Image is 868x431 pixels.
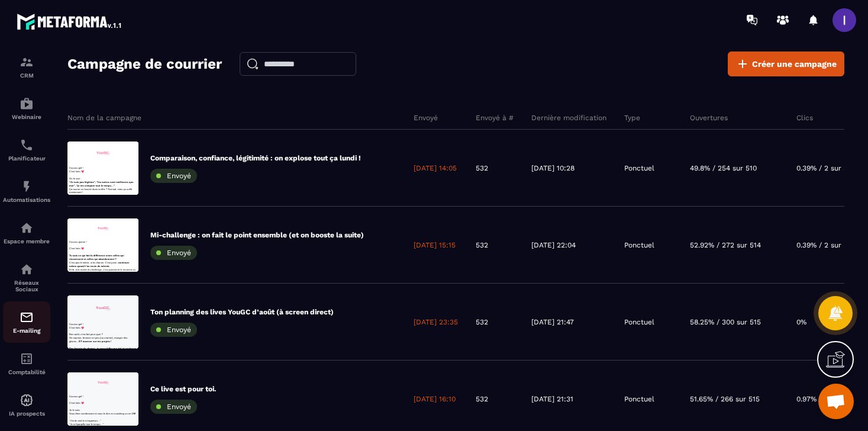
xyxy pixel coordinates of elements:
p: Elle enchaînait les petits boulots (fast-food, nettoyage, études par défaut) pour s’en sortir… ma... [6,110,231,145]
strong: Pas besoin de choisir : tu peux kiffer ton été et continuer à construire ta vie de créatrice. [6,172,230,193]
p: CRM [3,72,50,79]
p: Bon août, c’est fait pour quoi ? Se reposer, bronzer un peu (ou cramer), manger des glaces… [6,124,231,171]
p: Comptabilité [3,369,50,375]
p: Mi-challenge : on fait le point ensemble (et on booste la suite) [150,230,364,240]
p: Ponctuel [624,317,654,327]
a: schedulerschedulerPlanificateur [3,129,50,171]
p: C’est Inès 💗 [6,18,231,41]
strong: Coucou {{first_name}}, [6,75,109,85]
p: Réseaux Sociaux [3,279,50,292]
p: Coucou girl ! C'est Inès 💗 [6,83,231,118]
strong: ET avancer sur tes projets ! [38,149,147,158]
p: E-mailing [3,327,50,334]
p: Automatisations [3,197,50,203]
p: → [6,167,231,180]
em: “Vous avez un [MEDICAL_DATA] de la peau.” [6,133,220,154]
p: Dans 3 mois : [6,76,231,88]
a: automationsautomationsEspace membre [3,212,50,253]
img: formation [20,55,34,69]
p: 0.39% / 2 sur 514 [796,240,855,250]
p: Coucou girl ! C'est Inès 💗 [6,90,231,113]
p: 51.65% / 266 sur 515 [690,394,760,404]
p: [DATE] 21:31 [531,394,573,404]
p: Envoyé [414,113,438,123]
p: 49.8% / 254 sur 510 [690,163,757,173]
strong: “Je suis pas légitime”, “les autres sont meilleures que moi”, “je me compare tout le temps…” [6,130,220,152]
p: Coucou {{first_name}}! [6,6,231,18]
strong: FAUX [15,168,41,178]
strong: Il faut être influenceuse pour faire de l’UGC [18,155,212,165]
a: accountantaccountantComptabilité [3,343,50,384]
a: formationformationCRM [3,46,50,88]
a: Créer une campagne [728,52,844,76]
p: [DATE] 21:47 [531,317,574,327]
p: Hello {{first_name}} ! C’est Inès 💗 [6,6,231,41]
p: 532 [476,240,488,250]
strong: - Tu as déjà signé tes premiers contrats UGC. [6,88,185,97]
img: automations [20,393,34,407]
p: Ponctuel [624,240,654,250]
p: Ponctuel [624,163,654,173]
p: Webinaire [3,114,50,120]
p: [DATE] 22:04 [531,240,576,250]
p: Envoyé à # [476,113,514,123]
a: automationsautomationsWebinaire [3,88,50,129]
img: scheduler [20,138,34,152]
p: [DATE] 10:28 [531,163,575,173]
p: On le sait : Ça tourne en boucle dans ta tête ? Normal, mais ça suffit maintenant ! [6,118,231,188]
p: 58.25% / 300 sur 515 [690,317,761,327]
p: [DATE] 16:10 [414,394,456,404]
p: 532 [476,394,488,404]
img: social-network [20,262,34,276]
p: Je le sais. Vous êtes nombreuses à nous le dire en coaching ou en DM : “J’ai du mal à m’organiser... [6,120,231,190]
p: Espace membre [3,238,50,245]
p: 0.97% / 5 sur 515 [796,394,855,404]
a: social-networksocial-networkRéseaux Sociaux [3,253,50,301]
a: emailemailE-mailing [3,301,50,343]
p: Hello {{first_name}} ! [6,74,231,86]
span: Envoyé [167,249,191,257]
p: Ponctuel [624,394,654,404]
p: Ouvertures [690,113,728,123]
p: 52.92% / 272 sur 514 [690,240,761,250]
p: , ma vie a basculé. [6,109,231,121]
p: Planificateur [3,155,50,162]
p: Ton planning des lives YouGC d’août (à screen direct) [150,307,334,317]
img: automations [20,221,34,235]
span: Envoyé [167,403,191,411]
a: automationsautomationsAutomatisations [3,171,50,212]
p: 532 [476,317,488,327]
h2: Campagne de courrier [67,52,222,76]
p: Dernière modification [531,113,606,123]
p: Je peux te dire que cette phrase… elle te réveille plus vite qu’un double espresso. [6,167,231,202]
em: “Mais pourquoi j’ai pas commencé plus tôt ?” [50,157,230,167]
p: 532 [476,163,488,173]
strong: Le [DATE] [6,110,46,119]
p: Et tu te dis : [6,157,231,180]
p: Je t’envoie ce dernier petit mail express pour casser quelques idées reçues avant qu’on referme l... [6,101,231,140]
img: accountant [20,352,34,366]
p: - Tu sais exactement comment trouver des clients (et ils commencent même à venir à toi). - Tu te ... [6,87,231,157]
p: C’est Inès 💗 [6,86,231,109]
p: Et là, à la moitié du challenge, c’est justement le moment où beaucoup lèvent le pied… Pas toi. [6,165,231,200]
em: "Je ne sais pas ce que je veux faire de ma vie… mais je sais que ce que je fais là, ce n’est pas ... [6,146,228,167]
p: ❌ [6,153,231,166]
p: C’est pas le talent, ni la chance. C’est juste : [6,118,231,165]
p: Nom de la campagne [67,113,141,123]
span: Envoyé [167,172,191,180]
p: 0% [796,317,806,327]
p: [DATE] 15:15 [414,240,456,250]
p: Comparaison, confiance, légitimité : on explose tout ça lundi ! [150,153,361,163]
strong: Ferme les yeux 5 secondes [6,41,113,51]
p: (ok, pas trop longtemps si t’es en plein métro 😅) et imagine… [6,41,231,76]
span: Créer une campagne [752,58,837,70]
img: automations [20,97,34,111]
p: 0.39% / 2 sur 510 [796,163,855,173]
img: email [20,310,34,324]
p: Ce live est pour toi. [150,384,216,394]
p: La veille, j’avais lancé mon auto-entreprise. Le lendemain, un médecin m’a annoncé : [6,120,231,166]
